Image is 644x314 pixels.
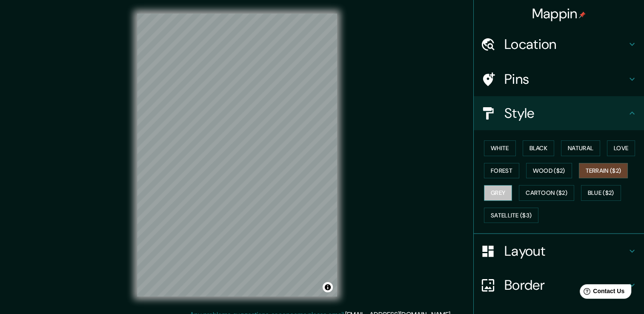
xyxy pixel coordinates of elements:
[504,277,627,294] h4: Border
[484,185,512,201] button: Grey
[579,11,586,18] img: pin-icon.png
[504,243,627,260] h4: Layout
[579,163,628,179] button: Terrain ($2)
[523,140,555,156] button: Black
[504,36,627,53] h4: Location
[532,5,586,22] h4: Mappin
[561,140,600,156] button: Natural
[474,96,644,130] div: Style
[526,163,572,179] button: Wood ($2)
[474,234,644,268] div: Layout
[474,62,644,96] div: Pins
[504,71,627,88] h4: Pins
[484,163,519,179] button: Forest
[519,185,574,201] button: Cartoon ($2)
[504,105,627,122] h4: Style
[137,14,337,297] canvas: Map
[323,282,333,292] button: Toggle attribution
[474,27,644,61] div: Location
[474,268,644,302] div: Border
[568,281,635,305] iframe: Help widget launcher
[607,140,635,156] button: Love
[581,185,621,201] button: Blue ($2)
[484,208,538,223] button: Satellite ($3)
[484,140,516,156] button: White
